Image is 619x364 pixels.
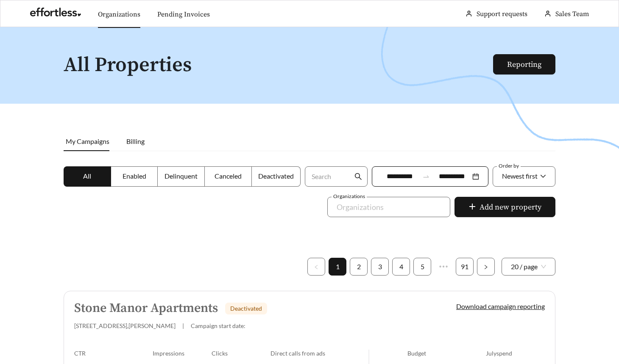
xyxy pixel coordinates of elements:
span: right [483,265,488,270]
a: Support requests [477,10,527,18]
a: Organizations [98,10,140,19]
span: 20 / page [511,258,546,275]
li: 2 [350,258,368,276]
div: Clicks [212,350,270,357]
h5: Stone Manor Apartments [74,301,218,315]
span: My Campaigns [66,137,109,145]
a: 4 [393,258,410,275]
div: CTR [74,350,153,357]
span: Campaign start date: [191,322,245,329]
a: Download campaign reporting [456,302,545,310]
span: ••• [435,258,452,276]
a: 5 [414,258,431,275]
li: 3 [371,258,389,276]
span: left [314,265,319,270]
button: left [307,258,325,276]
div: Direct calls from ads [270,350,368,357]
li: 91 [456,258,474,276]
li: 5 [413,258,431,276]
span: search [354,173,362,180]
span: Deactivated [230,305,262,312]
span: to [422,173,430,180]
span: Sales Team [555,10,589,18]
span: Add new property [480,201,541,213]
a: Reporting [507,60,541,69]
span: Newest first [502,172,538,180]
span: Canceled [215,172,242,180]
button: right [477,258,495,276]
li: Next 5 Pages [435,258,452,276]
button: Reporting [493,54,555,74]
h1: All Properties [64,54,494,77]
span: Enabled [123,172,146,180]
button: plusAdd new property [454,197,555,217]
span: Billing [126,137,145,145]
span: Delinquent [165,172,198,180]
li: 1 [329,258,346,276]
span: plus [468,203,476,212]
span: Deactivated [258,172,294,180]
span: | [182,322,184,329]
a: 91 [456,258,473,275]
a: 1 [329,258,346,275]
a: 3 [371,258,388,275]
a: Pending Invoices [157,10,210,19]
div: Page Size [502,258,555,276]
span: All [83,172,91,180]
div: July spend [486,350,545,357]
a: 2 [350,258,367,275]
span: [STREET_ADDRESS] , [PERSON_NAME] [74,322,176,329]
li: Next Page [477,258,495,276]
li: 4 [392,258,410,276]
span: swap-right [422,173,430,180]
div: Impressions [153,350,212,357]
li: Previous Page [307,258,325,276]
div: Budget [407,350,486,357]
